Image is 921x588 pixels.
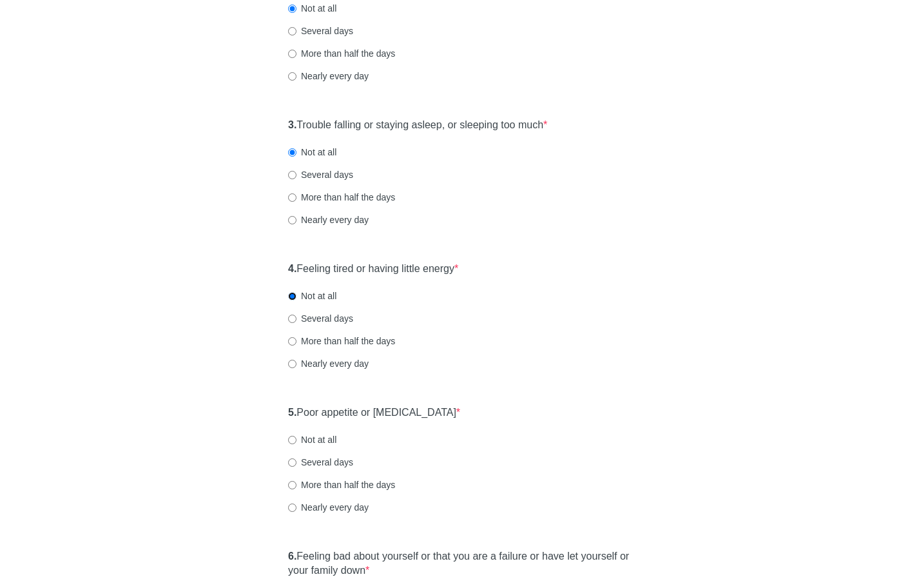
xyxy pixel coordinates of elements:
[288,262,458,277] label: Feeling tired or having little energy
[288,171,296,179] input: Several days
[288,407,296,418] strong: 5.
[288,213,369,226] label: Nearly every day
[288,337,296,346] input: More than half the days
[288,148,296,157] input: Not at all
[288,549,633,579] label: Feeling bad about yourself or that you are a failure or have let yourself or your family down
[288,481,296,489] input: More than half the days
[288,551,296,562] strong: 6.
[288,360,296,368] input: Nearly every day
[288,5,296,13] input: Not at all
[288,433,336,446] label: Not at all
[288,312,353,325] label: Several days
[288,168,353,181] label: Several days
[288,504,296,512] input: Nearly every day
[288,478,395,491] label: More than half the days
[288,263,296,274] strong: 4.
[288,501,369,514] label: Nearly every day
[288,315,296,323] input: Several days
[288,357,369,370] label: Nearly every day
[288,72,296,81] input: Nearly every day
[288,193,296,202] input: More than half the days
[288,119,296,130] strong: 3.
[288,335,395,348] label: More than half the days
[288,216,296,224] input: Nearly every day
[288,289,336,302] label: Not at all
[288,118,547,133] label: Trouble falling or staying asleep, or sleeping too much
[288,406,460,420] label: Poor appetite or [MEDICAL_DATA]
[288,292,296,300] input: Not at all
[288,191,395,204] label: More than half the days
[288,458,296,467] input: Several days
[288,24,353,37] label: Several days
[288,27,296,35] input: Several days
[288,70,369,83] label: Nearly every day
[288,47,395,60] label: More than half the days
[288,456,353,469] label: Several days
[288,436,296,444] input: Not at all
[288,146,336,159] label: Not at all
[288,50,296,58] input: More than half the days
[288,2,336,15] label: Not at all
